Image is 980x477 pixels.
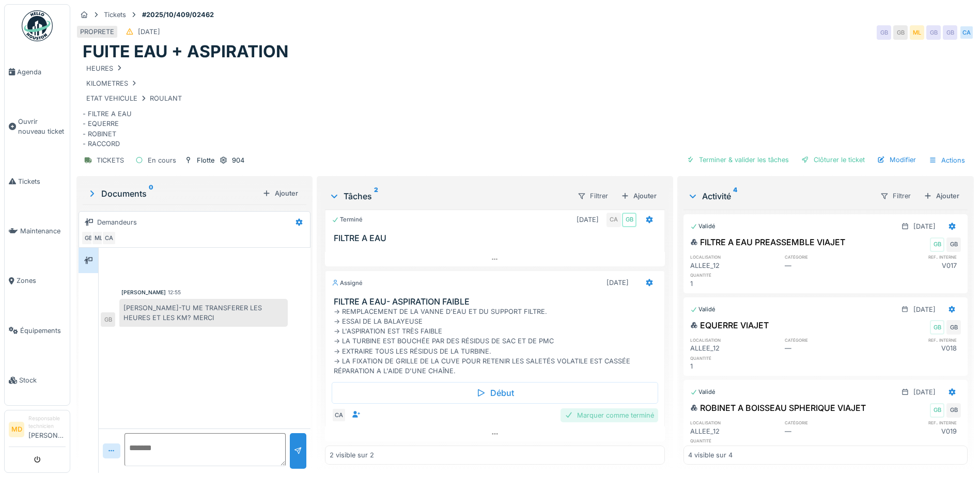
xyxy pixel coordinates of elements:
[97,155,124,165] div: TICKETS
[17,67,66,77] span: Agenda
[873,426,961,436] div: V019
[877,25,891,40] div: GB
[733,190,737,202] sup: 4
[606,213,621,227] div: CA
[893,25,908,40] div: GB
[18,177,66,186] span: Tickets
[946,403,961,418] div: GB
[5,356,70,405] a: Stock
[959,25,974,40] div: CA
[332,408,346,422] div: CA
[81,231,96,245] div: GB
[22,10,53,41] img: Badge_color-CXgf-gQk.svg
[5,206,70,256] a: Maintenance
[690,272,778,278] h6: quantité
[690,426,778,436] div: ALLEE_12
[97,217,137,227] div: Demandeurs
[873,253,961,260] h6: ref. interne
[690,261,778,271] div: ALLEE_12
[20,326,66,336] span: Équipements
[946,237,961,252] div: GB
[785,343,873,353] div: —
[688,450,733,460] div: 4 visible sur 4
[690,402,866,414] div: ROBINET A BOISSEAU SPHERIQUE VIAJET
[622,213,636,227] div: GB
[258,186,302,200] div: Ajouter
[682,153,793,167] div: Terminer & valider les tâches
[924,153,970,168] div: Actions
[946,320,961,335] div: GB
[926,25,941,40] div: GB
[168,289,181,296] div: 12:55
[690,388,715,396] div: Validé
[19,375,66,385] span: Stock
[5,156,70,206] a: Tickets
[148,155,176,165] div: En cours
[785,419,873,426] h6: catégorie
[690,419,778,426] h6: localisation
[86,78,138,88] div: KILOMETRES
[332,382,658,404] div: Début
[913,305,936,314] div: [DATE]
[690,343,778,353] div: ALLEE_12
[617,189,661,203] div: Ajouter
[785,337,873,343] h6: catégorie
[119,299,288,327] div: [PERSON_NAME]-TU ME TRANSFERER LES HEURES ET LES KM? MERCI
[80,27,114,37] div: PROPRETE
[86,63,123,73] div: HEURES
[91,231,106,245] div: ML
[121,289,166,296] div: [PERSON_NAME]
[690,319,769,331] div: EQUERRE VIAJET
[330,450,374,460] div: 2 visible sur 2
[785,261,873,271] div: —
[690,437,778,444] h6: quantité
[83,62,968,149] div: - FILTRE A EAU - EQUERRE - ROBINET - RACCORD
[930,403,944,418] div: GB
[690,305,715,314] div: Validé
[873,153,920,167] div: Modifier
[913,387,936,397] div: [DATE]
[9,415,66,447] a: MD Responsable technicien[PERSON_NAME]
[332,279,363,288] div: Assigné
[690,253,778,260] h6: localisation
[334,297,660,307] h3: FILTRE A EAU- ASPIRATION FAIBLE
[18,117,66,136] span: Ouvrir nouveau ticket
[329,190,569,202] div: Tâches
[930,320,944,335] div: GB
[785,253,873,260] h6: catégorie
[690,337,778,343] h6: localisation
[101,312,115,327] div: GB
[690,236,845,248] div: FILTRE A EAU PREASSEMBLE VIAJET
[17,276,66,285] span: Zones
[232,155,244,165] div: 904
[873,261,961,271] div: V017
[83,42,288,61] h1: FUITE EAU + ASPIRATION
[332,215,363,224] div: Terminé
[943,25,957,40] div: GB
[102,231,116,245] div: CA
[577,215,599,225] div: [DATE]
[688,190,872,202] div: Activité
[5,97,70,156] a: Ouvrir nouveau ticket
[149,187,153,200] sup: 0
[334,307,660,376] div: -> REMPLACEMENT DE LA VANNE D'EAU ET DU SUPPORT FILTRE. -> ESSAI DE LA BALAYEUSE -> L'ASPIRATION ...
[573,188,613,203] div: Filtrer
[5,47,70,97] a: Agenda
[690,444,778,454] div: 1
[86,93,182,103] div: ETAT VEHICULE ROULANT
[920,189,963,203] div: Ajouter
[690,355,778,361] h6: quantité
[138,10,218,20] strong: #2025/10/409/02462
[913,221,936,231] div: [DATE]
[197,155,214,165] div: Flotte
[28,415,66,431] div: Responsable technicien
[930,237,944,252] div: GB
[138,27,160,37] div: [DATE]
[873,419,961,426] h6: ref. interne
[873,343,961,353] div: V018
[20,226,66,236] span: Maintenance
[374,190,378,202] sup: 2
[5,256,70,306] a: Zones
[9,422,24,437] li: MD
[797,153,869,167] div: Clôturer le ticket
